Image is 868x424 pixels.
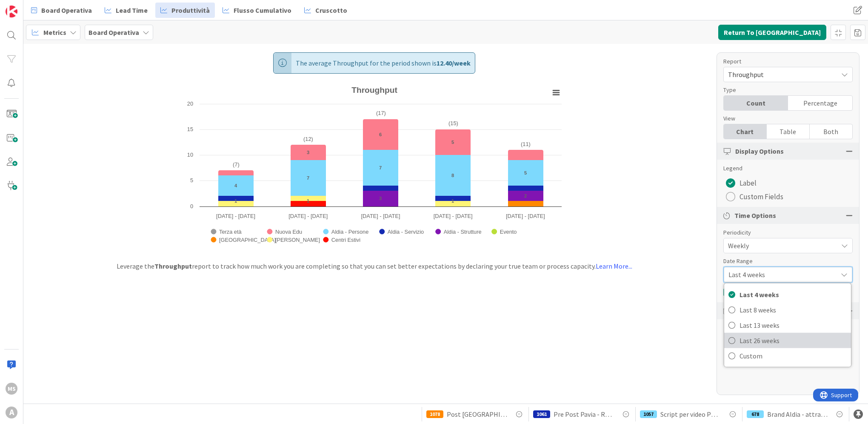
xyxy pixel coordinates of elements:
span: The average Throughput for the period shown is [296,53,471,73]
span: Board Operativa [41,5,92,15]
text: 10 [187,152,193,158]
b: 12.40 / week [437,59,471,67]
a: Last 13 weeks [724,318,851,333]
text: Evento [500,229,517,235]
a: Lead Time [100,3,153,18]
text: Terza età [219,229,242,235]
text: 5 [190,177,193,183]
a: Last 8 weeks [724,302,851,318]
text: 15 [187,126,193,132]
text: Centri Estivi [331,237,360,243]
text: 6 [379,132,382,137]
span: Support [18,1,39,11]
span: Last 4 weeks [740,288,847,301]
span: Script per video PROMO CE [660,409,721,419]
div: Percentage [788,96,852,110]
span: Produttività [171,5,210,15]
text: 7 [379,165,382,170]
text: [DATE] - [DATE] [216,213,255,219]
span: Time Options [734,210,776,221]
text: Aldia - Persone [331,229,368,235]
a: Flusso Cumulativo [217,3,297,18]
svg: Throughput [183,82,566,252]
text: 4 [234,183,237,188]
span: Brand Aldia - attrattività [767,409,828,419]
text: 2 [524,193,527,198]
div: Leverage the report to track how much work you are completing so that you can set better expectat... [100,261,649,271]
text: [DATE] - [DATE] [288,213,328,219]
text: 5 [524,170,527,175]
b: Throughput [154,262,192,270]
text: Aldia - Strutture [443,229,481,235]
div: 1061 [533,410,550,418]
span: Flusso Cumulativo [234,5,291,15]
text: 1 [307,198,309,203]
text: [PERSON_NAME] [275,237,320,243]
span: Cruscotto [315,5,347,15]
text: (11) [521,141,531,147]
span: Throughput [728,69,834,80]
a: Board Operativa [26,3,97,18]
text: Throughput [351,86,397,95]
div: A [6,407,17,418]
text: Aldia - Servizio [387,229,423,235]
a: Last 26 weeks [724,333,851,348]
div: Table [767,124,810,139]
text: 3 [379,196,382,201]
text: (7) [233,161,240,168]
button: Return To [GEOGRAPHIC_DATA] [718,25,826,40]
span: Lead Time [116,5,148,15]
img: Visit kanbanzone.com [6,6,17,17]
a: Produttività [155,3,215,18]
span: Custom [740,350,847,362]
div: 678 [747,410,764,418]
text: 3 [307,150,309,155]
text: (12) [303,136,313,142]
text: 7 [307,175,309,180]
div: 1078 [426,410,443,418]
span: Metrics [43,27,66,37]
b: Board Operativa [89,28,139,37]
div: Both [810,124,852,139]
text: 5 [451,140,454,145]
span: Last 13 weeks [740,319,847,332]
div: Count [724,96,788,110]
div: Chart [724,124,767,139]
text: [DATE] - [DATE] [361,213,400,219]
span: Display Options [735,146,784,156]
button: Include Current Period [723,286,803,299]
button: Custom Fields [723,190,786,203]
text: (15) [448,120,458,126]
span: Post [GEOGRAPHIC_DATA] - [DATE] [447,409,507,419]
text: 0 [190,203,193,209]
div: Type [723,86,844,95]
span: Last 8 weeks [740,304,847,316]
div: 1057 [640,410,657,418]
div: Legend [723,164,853,173]
div: Date Range [723,257,844,266]
a: Cruscotto [299,3,352,18]
span: Label [740,177,757,189]
a: Last 4 weeks [724,287,851,302]
text: [DATE] - [DATE] [505,213,545,219]
text: 1 [451,198,454,203]
span: Last 26 weeks [740,334,847,347]
span: Custom Fields [740,190,783,203]
span: Weekly [728,240,834,252]
div: Periodicity [723,228,844,237]
button: Label [723,176,759,190]
span: Last 4 weeks [728,269,833,281]
div: MS [6,383,17,395]
div: Report [723,57,844,66]
text: [DATE] - [DATE] [433,213,472,219]
span: Pre Post Pavia - Re Artù! FINE AGOSTO [554,409,614,419]
text: 8 [451,173,454,178]
text: (17) [376,110,386,116]
text: [GEOGRAPHIC_DATA] [219,237,276,243]
a: Learn More... [596,262,632,270]
text: 20 [187,100,193,107]
a: Custom [724,348,851,364]
text: Nuova Edu [275,229,302,235]
div: View [723,114,844,123]
text: 1 [234,198,237,203]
